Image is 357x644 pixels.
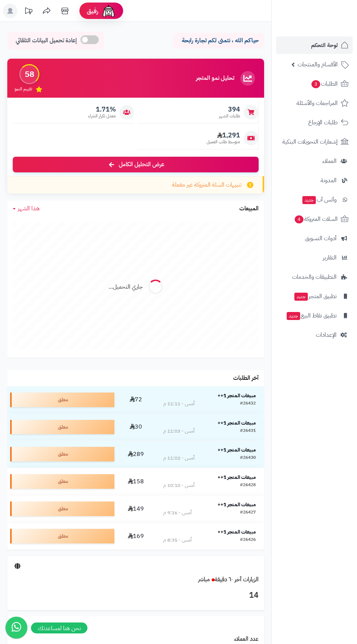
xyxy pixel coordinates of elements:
[117,523,155,550] td: 169
[294,291,337,301] span: تطبيق المتجر
[305,233,337,243] span: أدوات التسويق
[294,293,308,301] span: جديد
[297,98,338,108] span: المراجعات والأسئلة
[119,160,164,169] span: عرض التحليل الكامل
[219,113,240,119] span: طلبات الشهر
[240,536,256,544] div: #26426
[217,501,256,508] strong: مبيعات المتجر 1++
[276,172,353,189] a: المدونة
[276,152,353,170] a: العملاء
[196,75,234,82] h3: تحليل نمو المتجر
[308,117,338,128] span: طلبات الإرجاع
[117,495,155,522] td: 149
[163,482,195,489] div: أمس - 10:10 م
[276,191,353,208] a: وآتس آبجديد
[302,195,337,205] span: وآتس آب
[13,204,40,213] a: هذا الشهر
[276,133,353,151] a: إشعارات التحويلات البنكية
[18,204,40,213] span: هذا الشهر
[302,196,316,204] span: جديد
[276,268,353,286] a: التطبيقات والخدمات
[323,253,337,263] span: التقارير
[240,509,256,516] div: #26427
[276,230,353,247] a: أدوات التسويق
[10,474,114,489] div: معلق
[217,528,256,536] strong: مبيعات المتجر 1++
[316,330,337,340] span: الإعدادات
[10,447,114,461] div: معلق
[101,4,116,18] img: ai-face.png
[234,635,259,643] a: عدد العملاء
[276,249,353,266] a: التقارير
[311,79,338,89] span: الطلبات
[240,454,256,462] div: #26430
[88,105,116,113] span: 1.71%
[321,175,337,186] span: المدونة
[239,206,259,212] h3: المبيعات
[233,375,259,382] h3: آخر الطلبات
[276,94,353,112] a: المراجعات والأسئلة
[311,80,320,88] span: 3
[207,131,240,139] span: 1,291
[163,509,192,516] div: أمس - 9:16 م
[276,75,353,93] a: الطلبات3
[322,156,337,166] span: العملاء
[19,4,38,20] a: تحديثات المنصة
[13,157,259,172] a: عرض التحليل الكامل
[276,288,353,305] a: تطبيق المتجرجديد
[217,446,256,454] strong: مبيعات المتجر 1++
[163,454,195,462] div: أمس - 11:02 م
[10,420,114,434] div: معلق
[298,59,338,70] span: الأقسام والمنتجات
[117,468,155,495] td: 158
[16,36,77,45] span: إعادة تحميل البيانات التلقائي
[219,105,240,113] span: 394
[287,312,300,320] span: جديد
[276,36,353,54] a: لوحة التحكم
[282,137,338,147] span: إشعارات التحويلات البنكية
[172,181,242,189] span: تنبيهات السلة المتروكة غير مفعلة
[13,589,259,602] h3: 14
[217,392,256,399] strong: مبيعات المتجر 1++
[117,441,155,468] td: 289
[163,428,195,435] div: أمس - 11:03 م
[276,210,353,228] a: السلات المتروكة4
[240,482,256,489] div: #26428
[286,311,337,321] span: تطبيق نقاط البيع
[240,428,256,435] div: #26431
[240,400,256,407] div: #26432
[10,501,114,516] div: معلق
[292,272,337,282] span: التطبيقات والخدمات
[207,139,240,145] span: متوسط طلب العميل
[276,307,353,324] a: تطبيق نقاط البيعجديد
[311,40,338,50] span: لوحة التحكم
[217,473,256,481] strong: مبيعات المتجر 1++
[88,113,116,119] span: معدل تكرار الشراء
[217,419,256,427] strong: مبيعات المتجر 1++
[276,114,353,131] a: طلبات الإرجاع
[117,386,155,413] td: 72
[15,86,32,92] span: تقييم النمو
[109,283,143,291] div: جاري التحميل...
[117,414,155,441] td: 30
[276,326,353,344] a: الإعدادات
[295,215,303,223] span: 4
[198,575,210,584] small: مباشر
[163,400,195,407] div: أمس - 11:11 م
[87,7,98,15] span: رفيق
[178,36,259,45] p: حياكم الله ، نتمنى لكم تجارة رابحة
[10,529,114,543] div: معلق
[163,536,192,544] div: أمس - 8:35 م
[294,214,338,224] span: السلات المتروكة
[10,393,114,407] div: معلق
[198,575,259,584] a: الزيارات آخر ٦٠ دقيقةمباشر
